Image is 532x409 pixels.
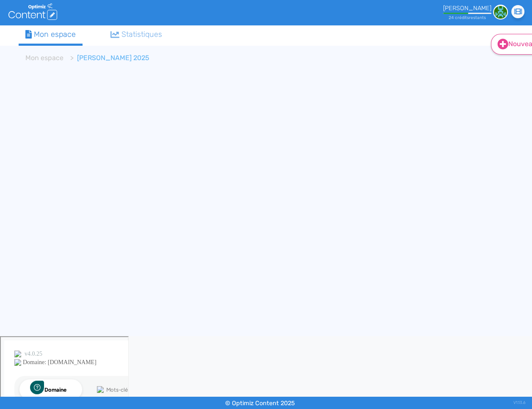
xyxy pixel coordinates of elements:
img: tab_domain_overview_orange.svg [34,49,41,56]
small: © Optimiz Content 2025 [225,400,295,407]
img: 1e30b6080cd60945577255910d948632 [493,5,508,19]
span: s [484,15,486,20]
div: Statistiques [110,29,162,40]
img: website_grey.svg [14,22,20,29]
small: 24 crédit restant [449,15,486,20]
div: V1.13.6 [513,397,526,409]
nav: breadcrumb [19,48,442,68]
img: logo_orange.svg [14,14,20,20]
div: Domaine [44,50,65,55]
div: Mon espace [25,29,76,40]
img: tab_keywords_by_traffic_grey.svg [96,49,103,56]
a: Mon espace [19,25,83,46]
span: s [467,15,469,20]
div: Mots-clés [105,50,130,55]
div: v 4.0.25 [24,14,41,20]
li: [PERSON_NAME] 2025 [63,53,149,63]
div: Domaine: [DOMAIN_NAME] [22,22,96,29]
a: Mon espace [25,54,63,62]
a: Statistiques [104,25,169,44]
div: [PERSON_NAME] [443,5,491,12]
